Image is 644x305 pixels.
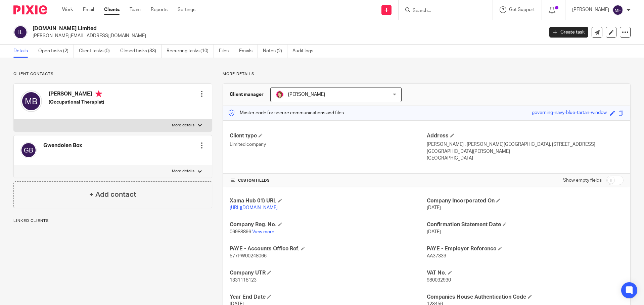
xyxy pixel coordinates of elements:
a: [URL][DOMAIN_NAME] [230,205,278,210]
p: More details [172,169,194,174]
img: svg%3E [612,5,623,15]
h4: Year End Date [230,294,426,301]
a: Work [62,6,73,13]
h4: Address [427,132,624,139]
span: 577PW00248066 [230,254,267,258]
label: Show empty fields [563,177,602,184]
span: 06988896 [230,230,251,234]
p: Limited company [230,141,426,148]
a: Recurring tasks (10) [167,45,214,58]
img: svg%3E [13,25,28,39]
h4: PAYE - Employer Reference [427,245,624,252]
h5: (Occupational Therapist) [49,99,104,106]
span: Get Support [509,7,535,12]
p: Client contacts [13,71,212,77]
h4: Client type [230,132,426,139]
a: Closed tasks (33) [120,45,162,58]
p: [GEOGRAPHIC_DATA][PERSON_NAME] [427,148,624,155]
img: svg%3E [20,142,37,158]
i: Primary [95,90,102,97]
a: Reports [151,6,168,13]
a: Client tasks (0) [79,45,115,58]
img: svg%3E [20,90,42,112]
a: Clients [104,6,120,13]
h4: Company Reg. No. [230,221,426,228]
h4: Company UTR [230,269,426,277]
h2: [DOMAIN_NAME] Limited [33,25,438,32]
a: Create task [549,27,588,38]
input: Search [412,8,472,14]
span: 1331118123 [230,278,257,283]
p: More details [223,71,631,77]
a: Files [219,45,234,58]
p: [PERSON_NAME] [572,6,609,13]
a: Audit logs [292,45,318,58]
a: Email [83,6,94,13]
a: Emails [239,45,258,58]
p: [PERSON_NAME][EMAIL_ADDRESS][DOMAIN_NAME] [33,33,539,39]
h4: Companies House Authentication Code [427,294,624,301]
a: Details [13,45,33,58]
h4: Xama Hub 01) URL [230,197,426,204]
h4: CUSTOM FIELDS [230,178,426,183]
p: [PERSON_NAME] , [PERSON_NAME][GEOGRAPHIC_DATA], [STREET_ADDRESS] [427,141,624,148]
h4: + Add contact [89,189,136,200]
a: Settings [178,6,195,13]
span: AA37339 [427,254,446,258]
h4: Company Incorporated On [427,197,624,204]
p: [GEOGRAPHIC_DATA] [427,155,624,162]
a: Notes (2) [263,45,287,58]
span: [DATE] [427,230,441,234]
p: Master code for secure communications and files [228,110,344,116]
img: Pixie [13,5,47,14]
a: Team [130,6,141,13]
div: governing-navy-blue-tartan-window [532,109,607,117]
p: Linked clients [13,218,212,224]
a: View more [252,230,274,234]
span: 980032930 [427,278,451,283]
p: More details [172,123,194,128]
h3: Client manager [230,91,264,98]
h4: Confirmation Statement Date [427,221,624,228]
span: [PERSON_NAME] [288,92,325,97]
h4: PAYE - Accounts Office Ref. [230,245,426,252]
img: Katherine%20-%20Pink%20cartoon.png [276,90,284,99]
h4: Gwendolen Box [43,142,82,149]
a: Open tasks (2) [38,45,74,58]
h4: [PERSON_NAME] [49,90,104,99]
h4: VAT No. [427,269,624,277]
span: [DATE] [427,205,441,210]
